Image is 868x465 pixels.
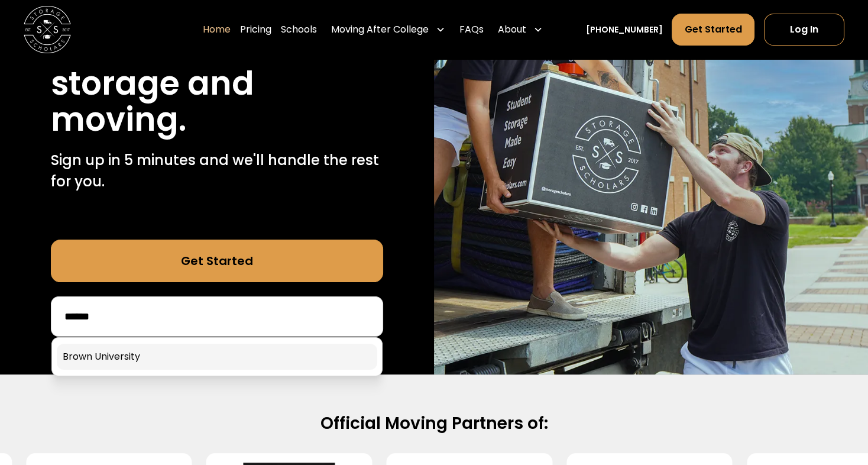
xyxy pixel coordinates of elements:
h2: Official Moving Partners of: [54,413,813,434]
div: Moving After College [326,13,450,46]
a: [PHONE_NUMBER] [585,24,662,36]
a: Get Started [672,14,754,46]
a: Log In [764,14,844,46]
a: FAQs [459,13,484,46]
h1: Stress free student storage and moving. [51,30,383,138]
div: Moving After College [331,22,429,37]
img: Storage Scholars main logo [24,6,71,53]
div: About [493,13,548,46]
a: Pricing [240,13,271,46]
a: Home [203,13,231,46]
a: Schools [281,13,317,46]
a: Get Started [51,240,383,282]
p: Sign up in 5 minutes and we'll handle the rest for you. [51,150,383,192]
div: About [498,22,526,37]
